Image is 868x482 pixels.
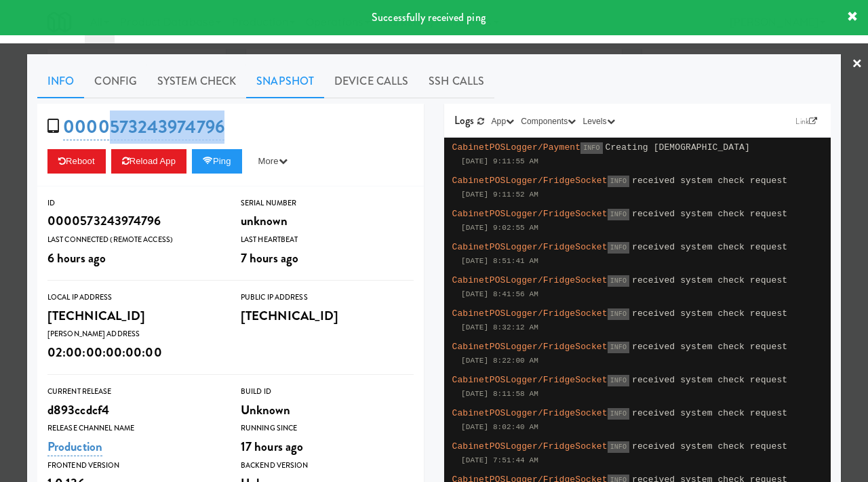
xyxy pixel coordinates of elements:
[47,341,220,364] div: 02:00:00:00:00:00
[488,115,518,128] button: App
[461,190,538,199] span: [DATE] 9:11:52 AM
[47,291,220,304] div: Local IP Address
[579,115,618,128] button: Levels
[324,64,418,98] a: Device Calls
[37,64,84,98] a: Info
[241,304,414,327] div: [TECHNICAL_ID]
[452,308,608,319] span: CabinetPOSLogger/FridgeSocket
[452,342,608,352] span: CabinetPOSLogger/FridgeSocket
[580,142,602,154] span: INFO
[111,149,186,174] button: Reload App
[461,224,538,232] span: [DATE] 9:02:55 AM
[192,149,242,174] button: Ping
[452,441,608,451] span: CabinetPOSLogger/FridgeSocket
[147,64,246,98] a: System Check
[418,64,494,98] a: SSH Calls
[461,290,538,298] span: [DATE] 8:41:56 AM
[461,456,538,464] span: [DATE] 7:51:44 AM
[461,323,538,332] span: [DATE] 8:32:12 AM
[63,114,224,140] a: 0000573243974796
[47,437,102,456] a: Production
[792,115,821,128] a: Link
[608,176,629,187] span: INFO
[608,275,629,287] span: INFO
[241,249,298,267] span: 7 hours ago
[47,197,220,210] div: ID
[47,149,106,174] button: Reboot
[632,209,787,219] span: received system check request
[452,209,608,219] span: CabinetPOSLogger/FridgeSocket
[632,308,787,319] span: received system check request
[608,242,629,254] span: INFO
[47,385,220,399] div: Current Release
[632,375,787,385] span: received system check request
[461,423,538,431] span: [DATE] 8:02:40 AM
[47,209,220,233] div: 0000573243974796
[372,9,486,25] span: Successfully received ping
[241,437,303,456] span: 17 hours ago
[47,459,220,473] div: Frontend Version
[517,115,579,128] button: Components
[461,157,538,165] span: [DATE] 9:11:55 AM
[47,399,220,422] div: d893ccdcf4
[241,233,414,247] div: Last Heartbeat
[632,275,787,285] span: received system check request
[241,197,414,210] div: Serial Number
[452,176,608,186] span: CabinetPOSLogger/FridgeSocket
[47,304,220,327] div: [TECHNICAL_ID]
[461,257,538,265] span: [DATE] 8:51:41 AM
[47,327,220,341] div: [PERSON_NAME] Address
[241,291,414,304] div: Public IP Address
[452,408,608,418] span: CabinetPOSLogger/FridgeSocket
[608,408,629,420] span: INFO
[461,390,538,398] span: [DATE] 8:11:58 AM
[606,142,750,153] span: Creating [DEMOGRAPHIC_DATA]
[632,441,787,451] span: received system check request
[608,441,629,453] span: INFO
[248,149,298,174] button: More
[632,342,787,352] span: received system check request
[632,408,787,418] span: received system check request
[241,459,414,473] div: Backend Version
[454,113,474,128] span: Logs
[241,209,414,233] div: unknown
[84,64,147,98] a: Config
[608,375,629,386] span: INFO
[452,275,608,285] span: CabinetPOSLogger/FridgeSocket
[461,357,538,365] span: [DATE] 8:22:00 AM
[608,308,629,320] span: INFO
[452,242,608,252] span: CabinetPOSLogger/FridgeSocket
[241,385,414,399] div: Build Id
[47,249,106,267] span: 6 hours ago
[632,176,787,186] span: received system check request
[241,422,414,435] div: Running Since
[246,64,324,98] a: Snapshot
[452,142,581,153] span: CabinetPOSLogger/Payment
[452,375,608,385] span: CabinetPOSLogger/FridgeSocket
[47,233,220,247] div: Last Connected (Remote Access)
[47,422,220,435] div: Release Channel Name
[241,399,414,422] div: Unknown
[632,242,787,252] span: received system check request
[852,43,863,85] a: ×
[608,209,629,220] span: INFO
[608,342,629,353] span: INFO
